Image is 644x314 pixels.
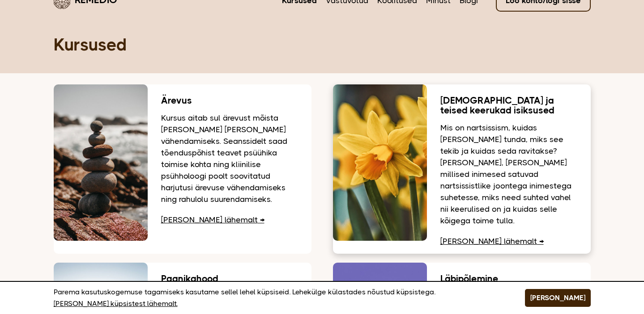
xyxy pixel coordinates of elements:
h1: Kursused [54,34,591,55]
h3: Läbipõlemine [440,274,577,284]
a: [PERSON_NAME] lähemalt [161,215,264,224]
img: Rannas teineteise peale hoolikalt laotud kivid, mis hoiavad tasakaalu [54,84,148,241]
p: Parema kasutuskogemuse tagamiseks kasutame sellel lehel küpsiseid. Lehekülge külastades nõustud k... [54,286,503,310]
h3: Ärevus [161,96,298,105]
p: Kursus aitab sul ärevust mõista [PERSON_NAME] [PERSON_NAME] vähendamiseks. Seanssidelt saad tõend... [161,112,298,205]
h3: [DEMOGRAPHIC_DATA] ja teised keerukad isiksused [440,96,577,115]
p: Mis on nartsissism, kuidas [PERSON_NAME] tunda, miks see tekib ja kuidas seda ravitakse? [PERSON_... [440,122,577,226]
a: [PERSON_NAME] küpsistest lähemalt. [54,298,178,310]
a: [PERSON_NAME] lähemalt [440,237,544,246]
img: Nartsissid [333,84,427,241]
button: [PERSON_NAME] [525,289,591,307]
h3: Paanikahood [161,274,298,284]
